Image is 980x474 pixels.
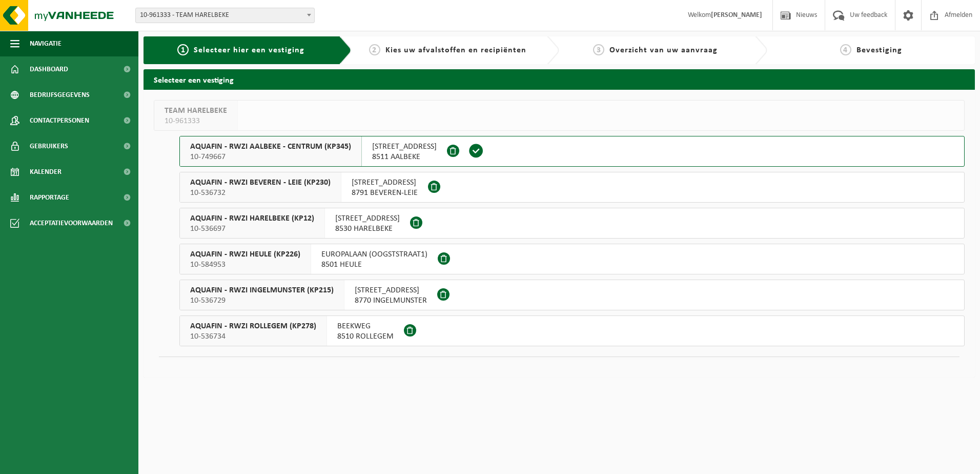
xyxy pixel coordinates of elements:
span: 2 [369,44,380,55]
span: 10-536697 [190,224,314,234]
button: AQUAFIN - RWZI HARELBEKE (KP12) 10-536697 [STREET_ADDRESS]8530 HARELBEKE [179,208,965,239]
span: [STREET_ADDRESS] [335,213,400,224]
span: Acceptatievoorwaarden [30,210,113,236]
span: 10-961333 - TEAM HARELBEKE [136,8,314,23]
span: 10-961333 - TEAM HARELBEKE [135,8,315,23]
span: Overzicht van uw aanvraag [609,46,718,54]
span: [STREET_ADDRESS] [352,177,418,188]
span: AQUAFIN - RWZI HARELBEKE (KP12) [190,213,314,224]
span: [STREET_ADDRESS] [372,142,437,152]
span: 8511 AALBEKE [372,152,437,162]
span: 10-584953 [190,260,300,270]
span: AQUAFIN - RWZI BEVEREN - LEIE (KP230) [190,177,331,188]
span: BEEKWEG [337,321,394,331]
strong: [PERSON_NAME] [711,11,762,19]
span: Kalender [30,159,62,185]
span: 8770 INGELMUNSTER [355,295,427,306]
span: Gebruikers [30,133,68,159]
span: Rapportage [30,185,69,210]
button: AQUAFIN - RWZI ROLLEGEM (KP278) 10-536734 BEEKWEG8510 ROLLEGEM [179,315,965,346]
span: AQUAFIN - RWZI ROLLEGEM (KP278) [190,321,316,331]
span: Dashboard [30,56,68,82]
span: Bevestiging [856,46,902,54]
button: AQUAFIN - RWZI BEVEREN - LEIE (KP230) 10-536732 [STREET_ADDRESS]8791 BEVEREN-LEIE [179,172,965,203]
span: 8791 BEVEREN-LEIE [352,188,418,198]
button: AQUAFIN - RWZI AALBEKE - CENTRUM (KP345) 10-749667 [STREET_ADDRESS]8511 AALBEKE [179,136,965,167]
span: Bedrijfsgegevens [30,82,90,108]
span: 1 [177,44,189,55]
span: Navigatie [30,31,62,56]
button: AQUAFIN - RWZI HEULE (KP226) 10-584953 EUROPALAAN (OOGSTSTRAAT1)8501 HEULE [179,244,965,274]
span: 8530 HARELBEKE [335,224,400,234]
span: 10-961333 [165,116,227,126]
span: AQUAFIN - RWZI AALBEKE - CENTRUM (KP345) [190,142,351,152]
span: 10-536732 [190,188,331,198]
span: [STREET_ADDRESS] [355,285,427,295]
span: Kies uw afvalstoffen en recipiënten [385,46,526,54]
span: 4 [840,44,851,55]
span: 3 [593,44,604,55]
span: AQUAFIN - RWZI INGELMUNSTER (KP215) [190,285,334,295]
span: 8501 HEULE [321,260,427,270]
span: 8510 ROLLEGEM [337,331,394,342]
span: 10-536729 [190,295,334,306]
span: 10-536734 [190,331,316,342]
span: AQUAFIN - RWZI HEULE (KP226) [190,249,300,260]
span: 10-749667 [190,152,351,162]
span: TEAM HARELBEKE [165,106,227,116]
span: Contactpersonen [30,108,89,133]
h2: Selecteer een vestiging [144,69,975,89]
span: Selecteer hier een vestiging [194,46,304,54]
span: EUROPALAAN (OOGSTSTRAAT1) [321,249,427,260]
button: AQUAFIN - RWZI INGELMUNSTER (KP215) 10-536729 [STREET_ADDRESS]8770 INGELMUNSTER [179,280,965,310]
